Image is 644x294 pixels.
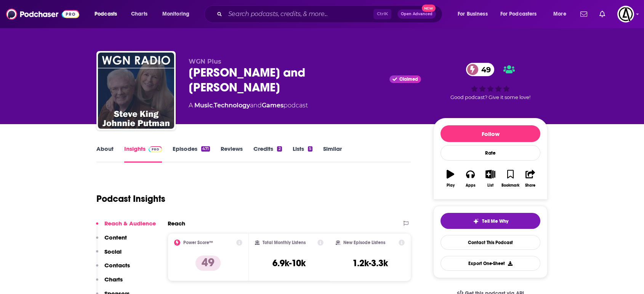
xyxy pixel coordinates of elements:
[104,248,122,255] p: Social
[473,218,479,224] img: tell me why sparkle
[441,145,540,161] div: Rate
[500,9,537,19] span: For Podcasters
[194,102,213,109] a: Music
[96,220,156,234] button: Reach & Audience
[96,193,165,205] h1: Podcast Insights
[201,146,210,152] div: 471
[272,257,306,269] h3: 6.9k-10k
[548,8,576,20] button: open menu
[481,165,500,192] button: List
[221,145,243,163] a: Reviews
[596,8,608,21] a: Show notifications dropdown
[577,8,590,21] a: Show notifications dropdown
[131,9,147,19] span: Charts
[293,145,312,163] a: Lists5
[96,145,114,163] a: About
[277,146,282,152] div: 2
[250,102,262,109] span: and
[441,125,540,142] button: Follow
[183,240,213,245] h2: Power Score™
[211,5,450,23] div: Search podcasts, credits, & more...
[343,240,385,245] h2: New Episode Listens
[323,145,342,163] a: Similar
[500,165,520,192] button: Bookmark
[173,145,210,163] a: Episodes471
[214,102,250,109] a: Technology
[617,6,634,22] span: Logged in as AndieWhite124
[195,256,221,271] p: 49
[617,6,634,22] img: User Profile
[482,218,508,224] span: Tell Me Why
[521,165,540,192] button: Share
[96,276,123,290] button: Charts
[422,5,436,12] span: New
[401,12,433,16] span: Open Advanced
[458,9,488,19] span: For Business
[189,58,221,65] span: WGN Plus
[262,102,284,109] a: Games
[553,9,566,19] span: More
[466,63,495,76] a: 49
[149,146,162,152] img: Podchaser Pro
[452,8,497,20] button: open menu
[308,146,312,152] div: 5
[124,145,162,163] a: InsightsPodchaser Pro
[225,8,373,20] input: Search podcasts, credits, & more...
[441,235,540,250] a: Contact This Podcast
[263,240,306,245] h2: Total Monthly Listens
[466,183,476,188] div: Apps
[189,101,308,110] div: A podcast
[441,213,540,229] button: tell me why sparkleTell Me Why
[95,9,117,19] span: Podcasts
[96,234,127,248] button: Content
[487,183,493,188] div: List
[213,102,214,109] span: ,
[460,165,480,192] button: Apps
[441,256,540,271] button: Export One-Sheet
[474,63,495,76] span: 49
[501,183,519,188] div: Bookmark
[6,7,79,21] img: Podchaser - Follow, Share and Rate Podcasts
[525,183,535,188] div: Share
[104,220,156,227] p: Reach & Audience
[373,9,391,19] span: Ctrl K
[96,248,122,262] button: Social
[126,8,152,20] a: Charts
[104,234,127,241] p: Content
[96,262,130,276] button: Contacts
[447,183,455,188] div: Play
[104,262,130,269] p: Contacts
[352,257,388,269] h3: 1.2k-3.3k
[253,145,282,163] a: Credits2
[98,53,174,129] img: Steve and Johnnie
[617,6,634,22] button: Show profile menu
[399,77,418,81] span: Claimed
[433,58,548,105] div: 49Good podcast? Give it some love!
[441,165,460,192] button: Play
[162,9,189,19] span: Monitoring
[168,220,185,227] h2: Reach
[104,276,123,283] p: Charts
[89,8,127,20] button: open menu
[495,8,548,20] button: open menu
[157,8,199,20] button: open menu
[397,10,436,19] button: Open AdvancedNew
[450,94,530,100] span: Good podcast? Give it some love!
